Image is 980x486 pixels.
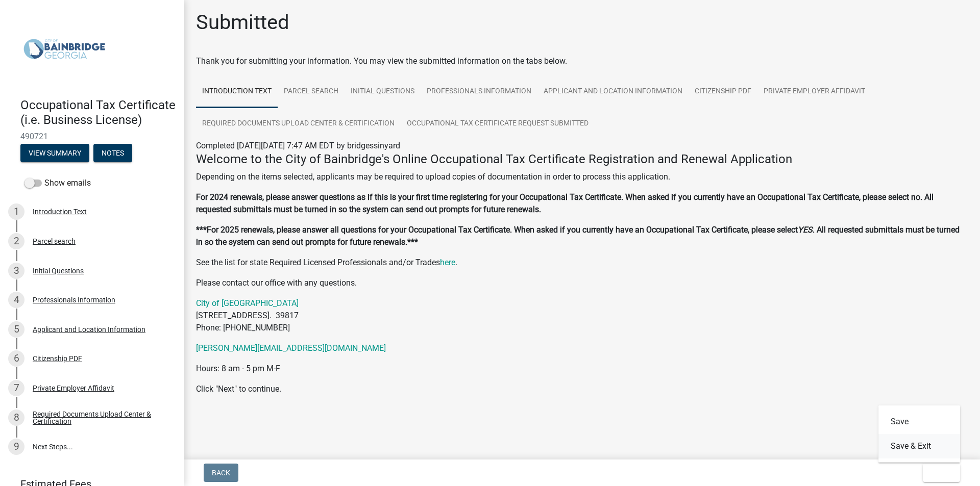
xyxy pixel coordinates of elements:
span: 490721 [20,132,163,141]
a: Initial Questions [345,75,421,108]
label: Show emails [24,177,91,189]
h1: Submitted [196,10,289,35]
button: Exit [923,464,960,482]
div: Exit [878,405,960,463]
a: here [440,258,455,267]
button: Save & Exit [878,434,960,458]
div: Private Employer Affidavit [33,385,114,392]
h4: Occupational Tax Certificate (i.e. Business License) [20,98,176,127]
img: City of Bainbridge, Georgia (Canceled) [20,11,108,87]
div: 7 [8,380,24,396]
p: See the list for state Required Licensed Professionals and/or Trades . [196,257,968,269]
div: 6 [8,350,24,367]
a: City of [GEOGRAPHIC_DATA] [196,298,299,308]
p: Depending on the items selected, applicants may be required to upload copies of documentation in ... [196,171,968,183]
button: Notes [93,144,132,162]
span: Exit [931,469,946,477]
div: Citizenship PDF [33,355,82,362]
div: Introduction Text [33,208,87,215]
div: Parcel search [33,238,76,245]
div: 4 [8,292,24,308]
a: Parcel search [278,75,345,108]
p: Click "Next" to continue. [196,383,968,395]
button: View Summary [20,144,89,162]
div: Thank you for submitting your information. You may view the submitted information on the tabs below. [196,55,968,67]
strong: For 2024 renewals, please answer questions as if this is your first time registering for your Occ... [196,192,934,214]
div: Professionals Information [33,296,115,303]
a: Citizenship PDF [689,75,757,108]
div: Initial Questions [33,267,84,274]
strong: YES [798,225,813,235]
strong: ***For 2025 renewals, please answer all questions for your Occupational Tax Certificate. When ask... [196,225,798,235]
p: Please contact our office with any questions. [196,277,968,289]
div: 8 [8,410,24,426]
div: 3 [8,263,24,279]
div: 9 [8,439,24,455]
h4: Welcome to the City of Bainbridge's Online Occupational Tax Certificate Registration and Renewal ... [196,152,968,167]
a: Occupational Tax Certificate Request Submitted [401,108,595,140]
strong: . All requested submittals must be turned in so the system can send out prompts for future renewa... [196,225,960,247]
a: Applicant and Location Information [537,75,689,108]
a: Professionals Information [421,75,537,108]
span: Completed [DATE][DATE] 7:47 AM EDT by bridgessinyard [196,141,400,150]
wm-modal-confirm: Notes [93,149,132,158]
a: Introduction Text [196,75,278,108]
span: Back [212,469,230,477]
wm-modal-confirm: Summary [20,149,89,158]
div: 2 [8,233,24,249]
p: [STREET_ADDRESS]. 39817 Phone: [PHONE_NUMBER] [196,297,968,334]
a: [PERSON_NAME][EMAIL_ADDRESS][DOMAIN_NAME] [196,343,386,353]
button: Back [204,464,238,482]
div: Required Documents Upload Center & Certification [33,411,167,425]
button: Save [878,410,960,434]
p: Hours: 8 am - 5 pm M-F [196,363,968,375]
a: Required Documents Upload Center & Certification [196,108,401,140]
div: Applicant and Location Information [33,326,145,333]
a: Private Employer Affidavit [757,75,871,108]
div: 1 [8,203,24,220]
div: 5 [8,321,24,338]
